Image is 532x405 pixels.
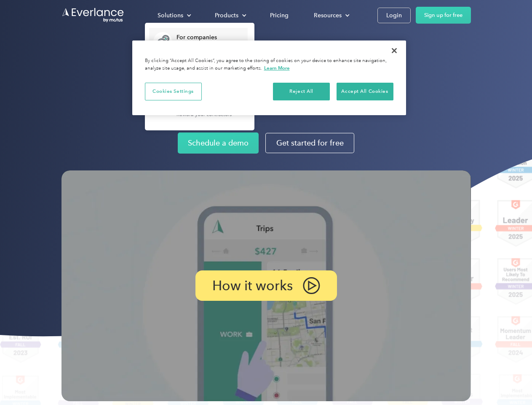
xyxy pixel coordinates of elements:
[270,10,289,21] div: Pricing
[305,8,356,23] div: Resources
[149,28,248,55] a: For companiesEasy vehicle reimbursements
[145,83,202,100] button: Cookies Settings
[314,10,342,21] div: Resources
[385,41,404,60] button: Close
[386,10,402,21] div: Login
[62,50,104,68] input: Submit
[158,10,183,21] div: Solutions
[132,40,406,115] div: Privacy
[337,83,393,100] button: Accept All Cookies
[215,10,238,21] div: Products
[212,281,293,291] p: How it works
[262,8,297,23] a: Pricing
[132,40,406,115] div: Cookie banner
[61,7,125,23] a: Go to homepage
[149,8,198,23] div: Solutions
[176,33,243,42] div: For companies
[145,23,254,130] nav: Solutions
[145,57,393,72] div: By clicking “Accept All Cookies”, you agree to the storing of cookies on your device to enhance s...
[265,133,354,153] a: Get started for free
[273,83,330,100] button: Reject All
[377,8,411,23] a: Login
[206,8,253,23] div: Products
[264,65,290,71] a: More information about your privacy, opens in a new tab
[178,132,259,154] a: Schedule a demo
[416,7,471,24] a: Sign up for free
